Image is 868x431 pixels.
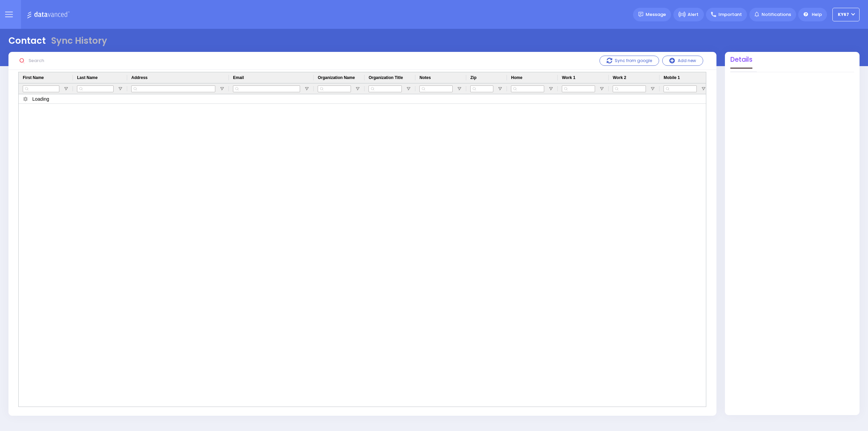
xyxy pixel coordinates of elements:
span: Help [812,11,822,18]
button: Open Filter Menu [497,86,503,92]
input: Home Filter Input [511,85,544,92]
button: KY67 [832,8,860,21]
span: Email [233,75,244,80]
input: Organization Name Filter Input [318,85,351,92]
button: Open Filter Menu [63,86,69,92]
input: Last Name Filter Input [77,85,114,92]
span: Message [646,11,666,18]
span: Zip [470,75,476,80]
span: Organization Title [369,75,403,80]
span: Loading [32,96,49,102]
input: Address Filter Input [131,85,215,92]
input: Search [26,54,128,67]
span: Mobile 1 [664,75,680,80]
span: Organization Name [318,75,355,80]
input: First Name Filter Input [23,85,59,92]
button: Open Filter Menu [355,86,360,92]
button: Open Filter Menu [406,86,411,92]
button: Open Filter Menu [599,86,605,92]
span: KY67 [838,12,849,18]
span: Important [718,11,742,18]
button: Open Filter Menu [650,86,655,92]
button: Open Filter Menu [701,86,706,92]
button: Add new [662,56,703,66]
a: Sync from google [599,56,659,66]
h3: Details [730,52,752,68]
button: Open Filter Menu [457,86,462,92]
button: Open Filter Menu [219,86,225,92]
button: Open Filter Menu [548,86,554,92]
input: Notes Filter Input [419,85,453,92]
span: Notes [419,75,431,80]
input: Mobile 1 Filter Input [664,85,697,92]
span: Address [131,75,147,80]
span: Alert [688,11,698,18]
input: Work 1 Filter Input [562,85,595,92]
img: Logo [27,10,72,19]
span: Last Name [77,75,98,80]
img: message.svg [638,12,644,17]
span: Work 2 [613,75,626,80]
span: Home [511,75,522,80]
span: Notifications [762,11,791,18]
span: First Name [23,75,44,80]
input: Organization Title Filter Input [369,85,402,92]
div: Sync History [51,34,107,47]
div: Contact [8,34,46,47]
span: Work 1 [562,75,575,80]
input: Email Filter Input [233,85,300,92]
input: Work 2 Filter Input [613,85,646,92]
input: Zip Filter Input [470,85,493,92]
button: Open Filter Menu [118,86,123,92]
button: Open Filter Menu [304,86,310,92]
